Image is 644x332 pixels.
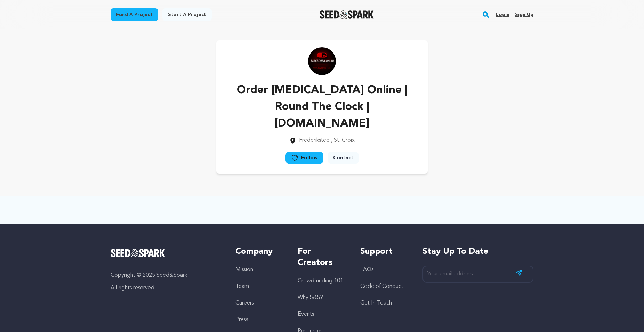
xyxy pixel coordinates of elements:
h5: For Creators [298,246,346,268]
a: Contact [328,152,359,164]
a: Follow [285,152,323,164]
a: Mission [235,267,253,273]
a: Start a project [162,8,212,21]
p: Order [MEDICAL_DATA] Online | Round The Clock | [DOMAIN_NAME] [227,82,417,132]
h5: Company [235,246,284,257]
a: Sign up [515,9,533,20]
a: Login [496,9,509,20]
span: , St. Croix [331,138,355,143]
img: Seed&Spark Logo [111,249,165,257]
a: Get In Touch [360,300,392,306]
p: Copyright © 2025 Seed&Spark [111,271,222,280]
a: Seed&Spark Homepage [111,249,222,257]
a: Code of Conduct [360,284,403,289]
a: Fund a project [111,8,158,21]
a: Team [235,284,249,289]
img: https://seedandspark-static.s3.us-east-2.amazonaws.com/images/User/002/315/296/medium/551ea70c57d... [308,47,336,75]
p: All rights reserved [111,284,222,292]
a: Careers [235,300,254,306]
a: Press [235,317,248,323]
h5: Support [360,246,409,257]
input: Your email address [422,266,533,283]
img: Seed&Spark Logo Dark Mode [320,10,374,19]
a: Seed&Spark Homepage [320,10,374,19]
a: Events [298,311,314,317]
a: Why S&S? [298,295,323,300]
h5: Stay up to date [422,246,533,257]
a: FAQs [360,267,373,273]
a: Crowdfunding 101 [298,278,343,284]
span: Frederiksted [299,138,330,143]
